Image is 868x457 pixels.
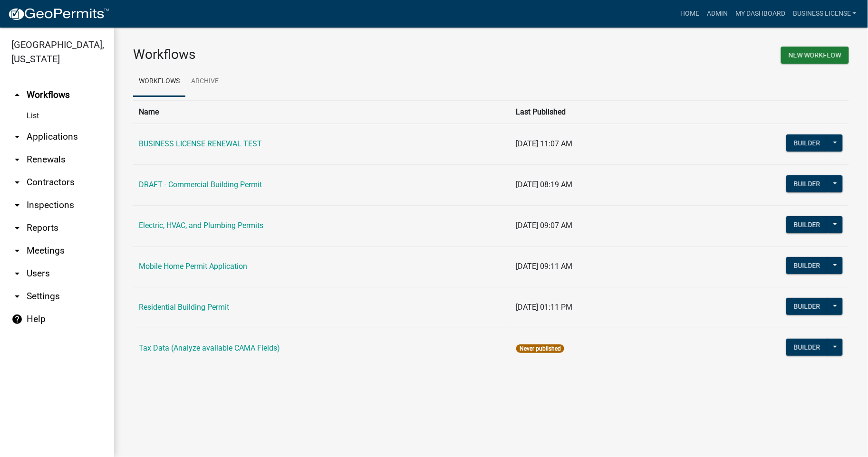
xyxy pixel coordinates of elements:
[185,67,224,97] a: Archive
[786,298,828,315] button: Builder
[516,221,573,230] span: [DATE] 09:07 AM
[11,89,23,101] i: arrow_drop_up
[786,216,828,233] button: Builder
[139,303,229,312] a: Residential Building Permit
[786,134,828,152] button: Builder
[11,245,23,257] i: arrow_drop_down
[516,139,573,148] span: [DATE] 11:07 AM
[11,131,23,143] i: arrow_drop_down
[139,262,247,271] a: Mobile Home Permit Application
[516,344,564,353] span: Never published
[786,257,828,274] button: Builder
[11,200,23,211] i: arrow_drop_down
[11,177,23,188] i: arrow_drop_down
[11,291,23,302] i: arrow_drop_down
[133,67,185,97] a: Workflows
[11,222,23,234] i: arrow_drop_down
[786,339,828,356] button: Builder
[703,5,732,23] a: Admin
[516,303,573,312] span: [DATE] 01:11 PM
[139,180,262,189] a: DRAFT - Commercial Building Permit
[11,154,23,165] i: arrow_drop_down
[133,100,511,124] th: Name
[732,5,789,23] a: My Dashboard
[786,175,828,192] button: Builder
[781,47,849,64] button: New Workflow
[516,262,573,271] span: [DATE] 09:11 AM
[676,5,703,23] a: Home
[789,5,860,23] a: BUSINESS LICENSE
[516,180,573,189] span: [DATE] 08:19 AM
[139,221,263,230] a: Electric, HVAC, and Plumbing Permits
[139,139,262,148] a: BUSINESS LICENSE RENEWAL TEST
[133,47,484,63] h3: Workflows
[11,268,23,279] i: arrow_drop_down
[139,343,280,352] a: Tax Data (Analyze available CAMA Fields)
[511,100,679,124] th: Last Published
[11,314,23,325] i: help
